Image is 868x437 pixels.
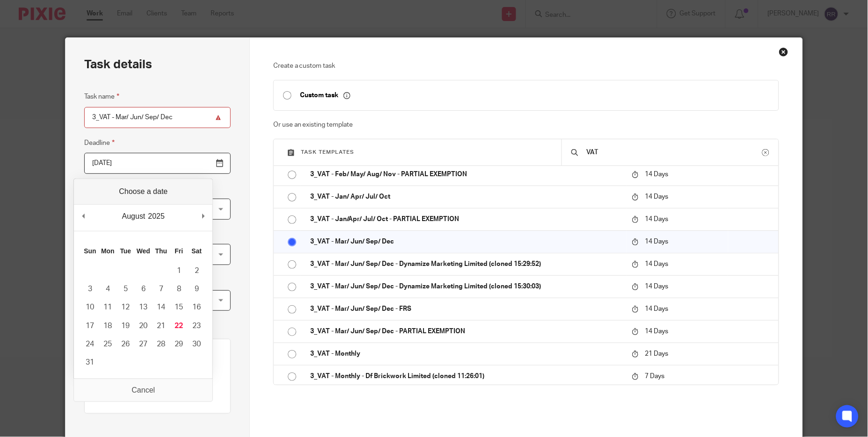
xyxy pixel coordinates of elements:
button: 6 [134,280,152,298]
p: Custom task [300,91,350,100]
button: 12 [117,298,134,316]
button: 5 [117,280,134,298]
p: 3_VAT - Jan/Apr/ Jul/ Oct - PARTIAL EXEMPTION [310,215,622,224]
p: JMA Group Limited [92,390,223,399]
button: 11 [99,298,117,316]
p: Client [92,378,223,385]
button: 18 [99,317,117,335]
span: Task templates [301,150,355,155]
abbr: Wednesday [137,247,150,255]
button: 30 [188,335,205,353]
button: 29 [170,335,188,353]
div: August [121,209,147,223]
label: Deadline [84,137,115,148]
button: 24 [81,335,99,353]
p: 3_VAT - Monthly - Df Brickwork Limited (cloned 11:26:01) [310,372,622,381]
span: 14 Days [645,261,668,267]
input: Use the arrow keys to pick a date [84,153,231,174]
p: 3_VAT - Mar/ Jun/ Sep/ Dec - PARTIAL EXEMPTION [310,327,622,336]
p: 3_VAT - Mar/ Jun/ Sep/ Dec - Dynamize Marketing Limited (cloned 15:30:03) [310,282,622,291]
button: 23 [188,317,205,335]
div: 2025 [146,209,166,223]
button: 25 [99,335,117,353]
span: 21 Days [645,351,668,357]
abbr: Sunday [84,247,96,255]
button: Previous Month [79,209,88,223]
abbr: Monday [101,247,114,255]
p: Create a custom task [273,61,779,71]
span: 14 Days [645,283,668,290]
span: 14 Days [645,306,668,312]
button: 10 [81,298,99,316]
button: 17 [81,317,99,335]
p: 3_VAT - Monthly [310,349,622,358]
span: 14 Days [645,328,668,335]
label: Task name [84,91,119,102]
button: 19 [117,317,134,335]
p: 3_VAT - Feb/ May/ Aug/ Nov - PARTIAL EXEMPTION [310,170,622,179]
p: 3_VAT - Jan/ Apr/ Jul/ Oct [310,192,622,201]
button: 1 [170,262,188,280]
input: Task name [84,107,231,128]
button: 28 [152,335,170,353]
button: 13 [134,298,152,316]
input: Search... [585,147,762,158]
span: 14 Days [645,238,668,245]
span: 14 Days [645,216,668,222]
span: 7 Days [645,373,664,380]
button: 3 [81,280,99,298]
span: 14 Days [645,171,668,178]
button: 22 [170,317,188,335]
abbr: Friday [175,247,183,255]
p: 3_VAT - Mar/ Jun/ Sep/ Dec - FRS [310,304,622,314]
button: 9 [188,280,205,298]
button: 7 [152,280,170,298]
abbr: Tuesday [120,247,131,255]
abbr: Thursday [155,247,167,255]
button: 21 [152,317,170,335]
button: 4 [99,280,117,298]
abbr: Saturday [192,247,202,255]
button: 15 [170,298,188,316]
button: 14 [152,298,170,316]
button: 20 [134,317,152,335]
button: 16 [188,298,205,316]
button: 2 [188,262,205,280]
button: 8 [170,280,188,298]
p: 3_VAT - Mar/ Jun/ Sep/ Dec [310,237,622,246]
button: 27 [134,335,152,353]
span: 14 Days [645,193,668,200]
button: 31 [81,353,99,372]
div: Close this dialog window [779,47,788,57]
h2: Task details [84,57,152,72]
button: Next Month [198,209,208,223]
p: 3_VAT - Mar/ Jun/ Sep/ Dec - Dynamize Marketing Limited (cloned 15:29:52) [310,259,622,269]
p: Or use an existing template [273,120,779,129]
button: 26 [117,335,134,353]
